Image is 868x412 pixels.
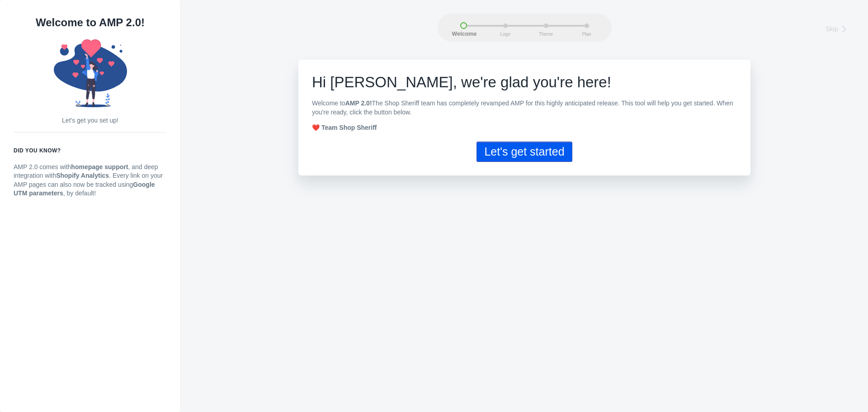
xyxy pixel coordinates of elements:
span: Plan [576,32,598,37]
span: Welcome [452,31,475,38]
b: AMP 2.0! [345,99,372,107]
button: Let's get started [476,142,572,162]
p: Let's get you set up! [14,116,167,125]
h1: e're glad you're here! [312,73,737,91]
span: Logo [494,32,517,37]
span: Theme [535,32,557,37]
strong: Shopify Analytics [56,172,109,179]
strong: homepage support [71,163,128,170]
span: Skip [826,24,838,33]
h1: Welcome to AMP 2.0! [14,14,167,32]
strong: Google UTM parameters [14,181,155,197]
strong: ❤️ Team Shop Sheriff [312,124,377,131]
p: Welcome to The Shop Sheriff team has completely revamped AMP for this highly anticipated release.... [312,99,737,117]
p: AMP 2.0 comes with , and deep integration with . Every link on your AMP pages can also now be tra... [14,163,167,198]
span: Hi [PERSON_NAME], w [312,74,472,90]
h6: Did you know? [14,146,167,155]
a: Skip [826,22,852,34]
